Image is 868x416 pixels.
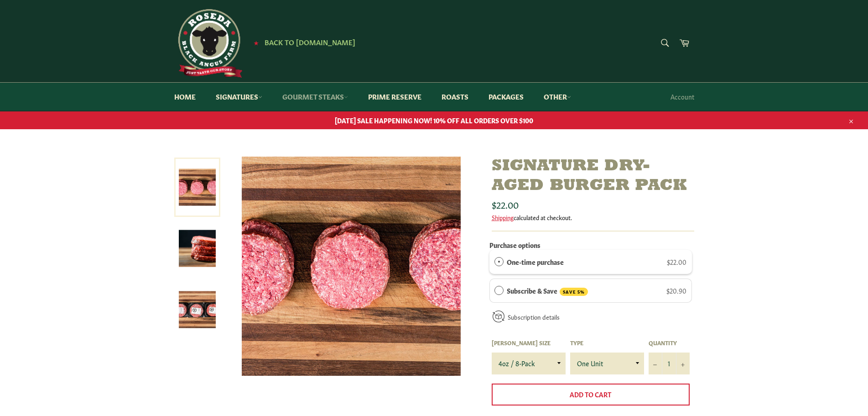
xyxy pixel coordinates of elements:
a: Signatures [207,83,271,111]
label: Purchase options [489,240,541,249]
a: Roasts [432,83,478,111]
a: Shipping [492,213,514,221]
button: Add to Cart [492,384,690,405]
h1: Signature Dry-Aged Burger Pack [492,157,694,196]
a: Account [666,83,699,110]
span: ★ [254,39,259,46]
img: Signature Dry-Aged Burger Pack [179,291,216,328]
a: Other [535,83,580,111]
a: Prime Reserve [359,83,431,111]
img: Signature Dry-Aged Burger Pack [179,230,216,267]
span: $20.90 [666,286,686,295]
span: Back to [DOMAIN_NAME] [265,37,355,47]
a: Gourmet Steaks [273,83,357,111]
a: ★ Back to [DOMAIN_NAME] [249,39,355,46]
label: One-time purchase [507,257,564,267]
label: Subscribe & Save [507,285,588,296]
div: calculated at checkout. [492,213,694,221]
a: Packages [479,83,533,111]
div: Subscribe & Save [494,285,504,295]
span: Add to Cart [570,390,611,399]
span: $22.00 [492,198,519,211]
img: Signature Dry-Aged Burger Pack [242,157,461,376]
label: Quantity [649,339,690,347]
span: $22.00 [667,257,686,266]
div: One-time purchase [494,257,504,267]
a: Home [165,83,205,111]
a: Subscription details [508,312,560,321]
label: Type [570,339,644,347]
span: SAVE 5% [560,288,588,296]
img: Roseda Beef [174,9,243,78]
button: Increase item quantity by one [676,353,690,374]
label: [PERSON_NAME] Size [492,339,566,347]
button: Reduce item quantity by one [649,353,662,374]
